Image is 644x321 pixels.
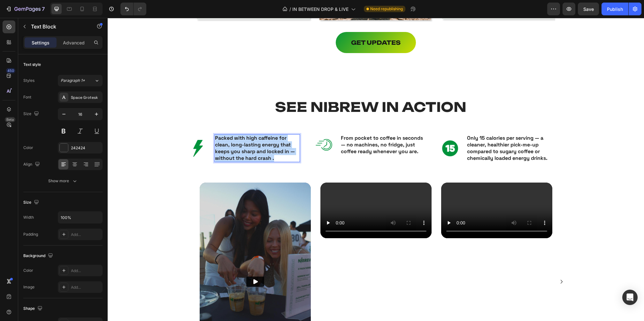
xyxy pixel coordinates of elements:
[108,18,644,321] iframe: Design area
[333,165,445,220] video: Video
[23,62,41,67] div: Text style
[359,117,440,143] strong: Only 15 calories per serving — a cleaner, healthier pick-me-up compared to sugary coffee or chemi...
[213,165,324,220] video: Video
[607,6,623,12] div: Publish
[23,110,40,118] div: Size
[292,6,349,12] span: IN BETWEEN DROP & LIVE
[23,215,34,220] div: Width
[48,178,78,184] div: Show more
[208,118,225,136] img: gempages_576587620184752978-f3abf4e6-cf50-47cf-ae02-0ac9870379ae.png
[71,145,101,151] div: 242424
[71,95,101,100] div: Space Grotesk
[622,290,638,305] div: Open Intercom Messenger
[23,78,34,83] div: Styles
[82,122,99,139] img: gempages_576587620184752978-9ffe3b92-d764-440e-8dc5-3d0e0607adad.png
[58,75,103,86] button: Paragraph 1*
[61,78,85,83] span: Paragraph 1*
[289,6,291,12] span: /
[139,259,157,269] button: Play
[63,39,85,46] p: Advanced
[23,304,44,313] div: Shape
[23,268,33,273] div: Color
[243,21,293,28] strong: GET UPDATES
[233,117,315,137] strong: From pocket to coffee in seconds — no machines, no fridge, just coffee ready whenever you are.
[370,6,403,12] span: Need republishing
[71,285,101,290] div: Add...
[5,117,15,122] div: Beta
[13,80,513,98] h2: SEE NIBREW IN ACTION
[23,160,41,169] div: Align
[23,94,31,100] div: Font
[334,122,351,139] img: gempages_576587620184752978-17c172f7-b1e6-4e00-800d-aba95b248f22.png
[120,3,146,15] div: Undo/Redo
[107,117,187,143] strong: Packed with high caffeine for clean, long-lasting energy that keeps you sharp and locked in — wit...
[23,145,33,151] div: Color
[449,259,459,269] button: Carousel Next Arrow
[583,6,594,12] span: Save
[23,252,54,260] div: Background
[71,232,101,238] div: Add...
[107,116,192,144] div: Rich Text Editor. Editing area: main
[71,268,101,274] div: Add...
[32,39,50,46] p: Settings
[23,231,38,237] div: Padding
[31,23,85,30] p: Text Block
[42,5,45,13] p: 7
[3,3,48,15] button: 7
[578,3,599,15] button: Save
[23,284,34,290] div: Image
[6,68,15,73] div: 450
[23,198,40,207] div: Size
[23,175,103,187] button: Show more
[602,3,628,15] button: Publish
[58,212,102,223] input: Auto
